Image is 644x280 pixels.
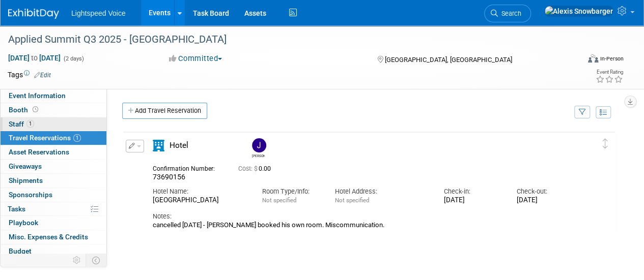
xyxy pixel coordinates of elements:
div: Notes: [153,212,574,221]
img: Joel Poythress [252,138,266,152]
a: Booth [1,103,106,117]
span: 1 [73,134,81,142]
span: Misc. Expenses & Credits [9,233,88,241]
a: Edit [34,72,51,79]
span: (2 days) [63,55,84,62]
span: Shipments [9,176,43,184]
div: Joel Poythress [252,152,265,158]
div: Check-out: [517,187,574,196]
a: Add Travel Reservation [122,103,207,119]
img: ExhibitDay [8,9,59,19]
span: Asset Reservations [9,148,69,156]
i: Click and drag to move item [603,139,608,149]
span: Playbook [9,219,38,227]
td: Tags [8,70,51,80]
a: Shipments [1,174,106,188]
span: Cost: $ [238,165,259,172]
i: Filter by Traveler [579,109,586,116]
span: Budget [9,247,32,255]
span: Tasks [8,205,25,213]
a: Playbook [1,216,106,230]
div: [DATE] [517,196,574,205]
div: Room Type/Info: [262,187,320,196]
div: [GEOGRAPHIC_DATA] [153,196,247,205]
div: [DATE] [444,196,501,205]
span: Staff [9,120,34,128]
a: Asset Reservations [1,145,106,159]
img: Alexis Snowbarger [544,6,613,17]
button: Committed [165,53,226,64]
div: Event Rating [596,70,623,75]
span: Not specified [334,197,369,204]
a: Search [484,5,531,22]
span: [DATE] [DATE] [8,53,61,63]
span: Booth [9,106,40,114]
span: to [30,54,39,62]
span: 0.00 [238,165,275,172]
div: Hotel Address: [334,187,429,196]
a: Giveaways [1,160,106,173]
span: Not specified [262,197,296,204]
div: Event Format [534,53,624,68]
div: cancelled [DATE] - [PERSON_NAME] booked his own room. Miscommunication. [153,221,574,229]
span: 73690156 [153,173,185,181]
span: [GEOGRAPHIC_DATA], [GEOGRAPHIC_DATA] [384,56,512,64]
span: 1 [26,120,34,128]
div: Joel Poythress [249,138,267,158]
span: Sponsorships [9,191,52,199]
div: Hotel Name: [153,187,247,196]
div: Confirmation Number: [153,162,223,173]
a: Sponsorships [1,188,106,202]
span: Event Information [9,91,66,100]
a: Travel Reservations1 [1,131,106,145]
span: Hotel [170,141,188,150]
span: Lightspeed Voice [71,9,126,17]
a: Tasks [1,202,106,216]
span: Search [498,10,521,17]
span: Giveaways [9,162,42,170]
a: Event Information [1,89,106,103]
i: Hotel [153,140,164,151]
a: Staff1 [1,117,106,131]
a: Budget [1,244,106,258]
div: Check-in: [444,187,501,196]
td: Toggle Event Tabs [86,254,107,267]
div: Applied Summit Q3 2025 - [GEOGRAPHIC_DATA] [5,30,571,49]
span: Booth not reserved yet [31,106,40,113]
img: Format-Inperson.png [588,54,598,63]
a: Misc. Expenses & Credits [1,230,106,244]
div: In-Person [600,55,624,63]
span: Travel Reservations [9,134,81,142]
td: Personalize Event Tab Strip [68,254,86,267]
